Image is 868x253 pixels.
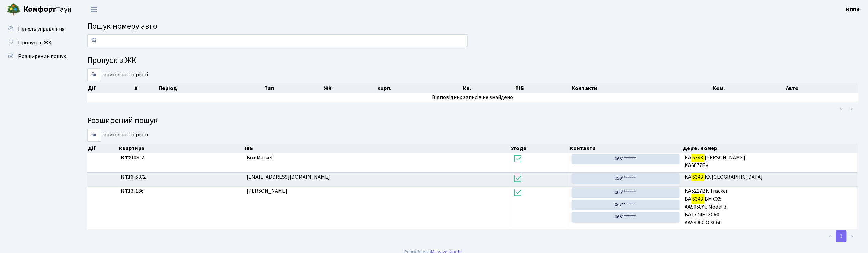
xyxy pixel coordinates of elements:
[121,154,131,161] b: КТ2
[87,116,858,126] h4: Розширений пошук
[3,50,72,63] a: Розширений пошук
[682,144,858,153] th: Держ. номер
[18,25,64,33] span: Панель управління
[247,154,273,161] span: Box Market
[247,187,287,195] span: [PERSON_NAME]
[7,3,21,16] img: logo.png
[515,83,571,93] th: ПІБ
[158,83,264,93] th: Період
[23,4,72,15] span: Таун
[692,153,705,162] mark: 6343
[685,187,855,226] span: KA5217BK Tracker ВА ВМ СХ5 AA9058YC Model 3 BA1774EI XC60 AA5890OO ХС60
[18,53,66,60] span: Розширений пошук
[3,22,72,36] a: Панель управління
[264,83,323,93] th: Тип
[377,83,462,93] th: корп.
[785,83,858,93] th: Авто
[121,187,241,195] span: 13-186
[3,36,72,50] a: Пропуск в ЖК
[685,173,855,181] span: КА КХ [GEOGRAPHIC_DATA]
[87,144,118,153] th: Дії
[569,144,682,153] th: Контакти
[87,129,148,142] label: записів на сторінці
[87,129,101,142] select: записів на сторінці
[87,68,148,81] label: записів на сторінці
[87,34,468,47] input: Пошук
[87,83,134,93] th: Дії
[134,83,158,93] th: #
[692,194,705,204] mark: 6343
[846,6,860,13] b: КПП4
[685,154,855,170] span: КА [PERSON_NAME] KA5677EK
[18,39,52,46] span: Пропуск в ЖК
[121,187,128,195] b: КТ
[244,144,511,153] th: ПІБ
[86,4,103,15] button: Переключити навігацію
[462,83,515,93] th: Кв.
[846,5,860,14] a: КПП4
[571,83,712,93] th: Контакти
[692,172,705,182] mark: 6343
[23,4,56,15] b: Комфорт
[836,230,847,242] a: 1
[87,20,157,32] span: Пошук номеру авто
[323,83,377,93] th: ЖК
[247,173,330,181] span: [EMAIL_ADDRESS][DOMAIN_NAME]
[121,173,241,181] span: 16-63/2
[87,56,858,66] h4: Пропуск в ЖК
[511,144,569,153] th: Угода
[118,144,244,153] th: Квартира
[87,68,101,81] select: записів на сторінці
[121,154,241,162] span: 108-2
[712,83,786,93] th: Ком.
[121,173,128,181] b: КТ
[87,93,858,102] td: Відповідних записів не знайдено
